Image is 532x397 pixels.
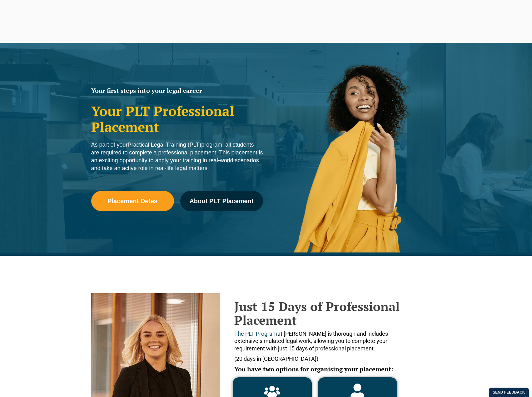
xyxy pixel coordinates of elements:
span: (20 days in [GEOGRAPHIC_DATA]) [234,355,318,362]
a: Placement Dates [91,191,174,211]
a: The PLT Program [234,330,277,337]
span: You have two options for organising your placement: [234,365,393,373]
h2: Your first steps into your legal career [91,88,263,94]
h1: Your PLT Professional Placement [91,103,263,135]
span: About PLT Placement [189,198,253,204]
a: Practical Legal Training (PLT) [128,142,201,148]
span: Placement Dates [107,198,157,204]
a: About PLT Placement [180,191,263,211]
span: at [PERSON_NAME] is thorough and includes extensive simulated legal work, allowing you to complet... [234,330,388,352]
span: As part of your program, all students are required to complete a professional placement. This pla... [91,142,263,171]
strong: Just 15 Days of Professional Placement [234,298,400,328]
